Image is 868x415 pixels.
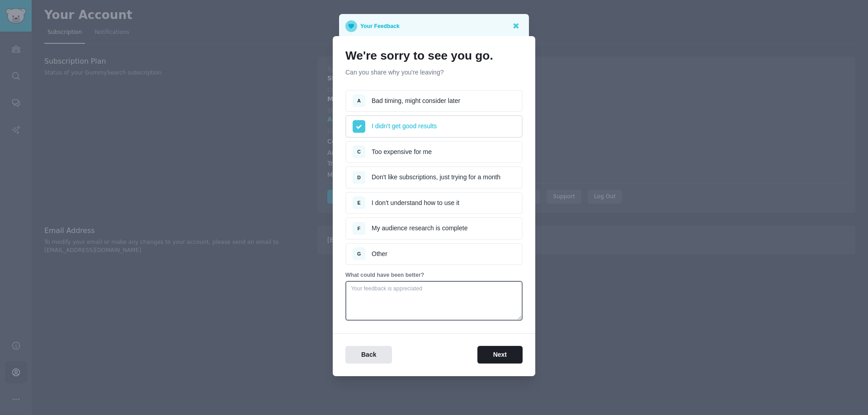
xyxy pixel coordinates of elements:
button: Next [477,346,523,364]
p: Can you share why you're leaving? [345,68,523,77]
button: Back [345,346,392,364]
h1: We're sorry to see you go. [345,49,523,63]
span: E [357,200,360,205]
span: A [357,98,361,103]
span: C [357,149,361,154]
span: F [358,226,360,231]
p: Your Feedback [360,20,400,32]
span: G [357,251,361,256]
span: D [357,175,361,180]
p: What could have been better? [345,271,523,280]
